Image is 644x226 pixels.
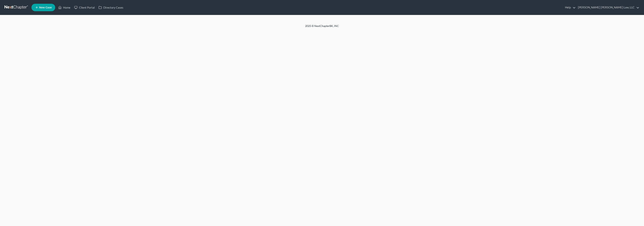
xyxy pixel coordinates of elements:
a: Help [563,4,576,11]
a: Client Portal [72,4,97,11]
a: Home [56,4,72,11]
div: 2025 © NextChapterBK, INC [215,24,429,31]
a: Directory Cases [97,4,125,11]
a: [PERSON_NAME] [PERSON_NAME] Law, LLC [576,4,639,11]
new-legal-case-button: New Case [31,4,55,11]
